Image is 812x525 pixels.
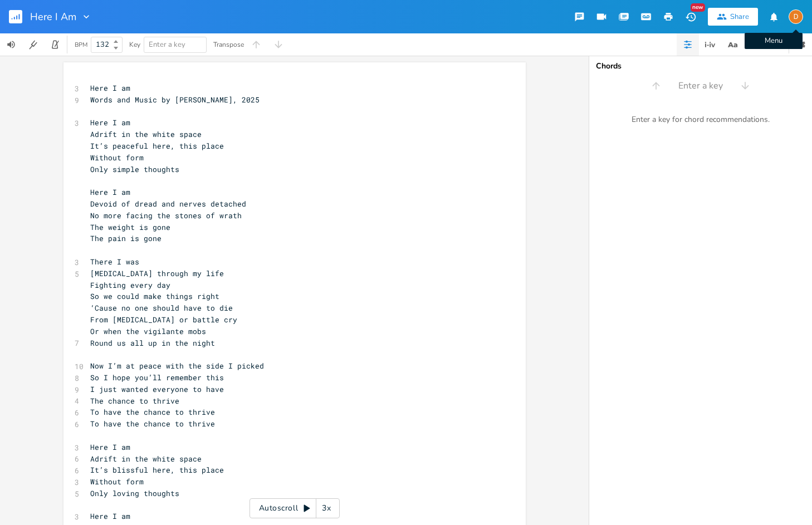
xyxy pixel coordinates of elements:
span: Here I am [90,117,130,127]
span: Fighting every day [90,280,170,290]
button: DMenu [789,4,803,30]
div: Enter a key for chord recommendations. [589,108,812,131]
span: Without form [90,477,144,487]
div: Chords [596,62,805,70]
span: No more facing the stones of wrath [90,210,242,220]
span: Adrift in the white space [90,454,202,464]
span: To have the chance to thrive [90,407,215,417]
div: Autoscroll [250,498,340,518]
span: Or when the vigilante mobs [90,326,206,336]
span: It’s blissful here, this place [90,465,224,475]
span: The pain is gone [90,233,162,243]
span: Only simple thoughts [90,164,179,174]
span: It’s peaceful here, this place [90,141,224,151]
span: Here I am [90,187,130,197]
span: Now I’m at peace with the side I picked [90,361,264,371]
span: Enter a key [678,80,723,92]
span: There I was [90,257,139,267]
span: Only loving thoughts [90,488,179,498]
span: Here I am [90,511,130,521]
div: BPM [75,42,87,48]
div: Key [129,41,140,48]
span: Without form [90,153,144,163]
span: From [MEDICAL_DATA] or battle cry [90,315,237,325]
span: To have the chance to thrive [90,419,215,429]
span: Here I am [90,442,130,452]
span: Enter a key [149,40,185,50]
span: Devoid of dread and nerves detached [90,199,246,209]
span: The chance to thrive [90,396,179,406]
button: Share [708,8,758,26]
span: Here I am [90,83,130,93]
div: Share [730,12,749,22]
span: Round us all up in the night [90,338,215,348]
span: [MEDICAL_DATA] through my life [90,268,224,278]
button: New [679,7,702,27]
span: Adrift in the white space [90,129,202,139]
span: Words and Music by [PERSON_NAME], 2025 [90,95,260,105]
div: Transpose [213,41,244,48]
div: New [691,3,705,12]
span: ‘Cause no one should have to die [90,303,233,313]
span: I just wanted everyone to have [90,384,224,394]
div: 3x [316,498,336,518]
div: Drew Griffin [789,9,803,24]
span: So I hope you’ll remember this [90,372,224,382]
span: The weight is gone [90,222,170,232]
span: So we could make things right [90,291,219,301]
span: Here I Am [30,12,76,22]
